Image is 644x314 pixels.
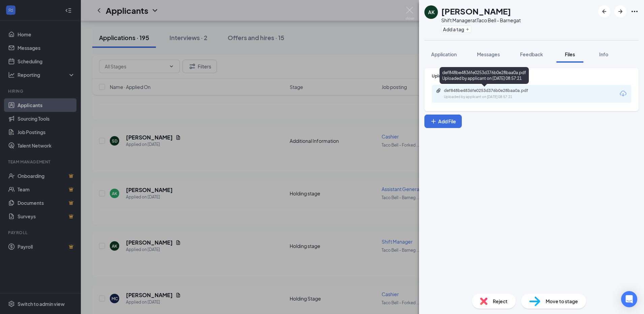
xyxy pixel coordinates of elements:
button: PlusAdd a tag [441,26,471,33]
div: def848be4836fe0253d376b0e28baa0a.pdf [444,88,538,93]
div: Open Intercom Messenger [621,291,637,307]
span: Files [565,51,575,57]
div: Uploaded by applicant on [DATE] 08:57:21 [444,94,545,100]
svg: Ellipses [631,7,639,15]
svg: ArrowLeftNew [600,7,608,15]
a: Paperclipdef848be4836fe0253d376b0e28baa0a.pdfUploaded by applicant on [DATE] 08:57:21 [436,88,545,100]
div: AK [428,9,434,15]
svg: Paperclip [436,88,441,93]
svg: Download [619,90,627,98]
svg: ArrowRight [616,7,624,15]
h1: [PERSON_NAME] [441,5,511,17]
span: Reject [493,297,508,305]
span: Feedback [520,51,543,57]
button: ArrowLeftNew [598,5,610,18]
span: Messages [477,51,500,57]
div: Upload Resume [432,73,631,79]
svg: Plus [430,118,437,125]
button: ArrowRight [614,5,626,18]
span: Application [431,51,457,57]
div: def848be4836fe0253d376b0e28baa0a.pdf Uploaded by applicant on [DATE] 08:57:21 [440,67,529,84]
span: Move to stage [546,297,578,305]
span: Info [599,51,608,57]
svg: Plus [465,27,470,31]
button: Add FilePlus [424,115,462,128]
div: Shift Manager at Taco Bell - Barnegat [441,17,521,24]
